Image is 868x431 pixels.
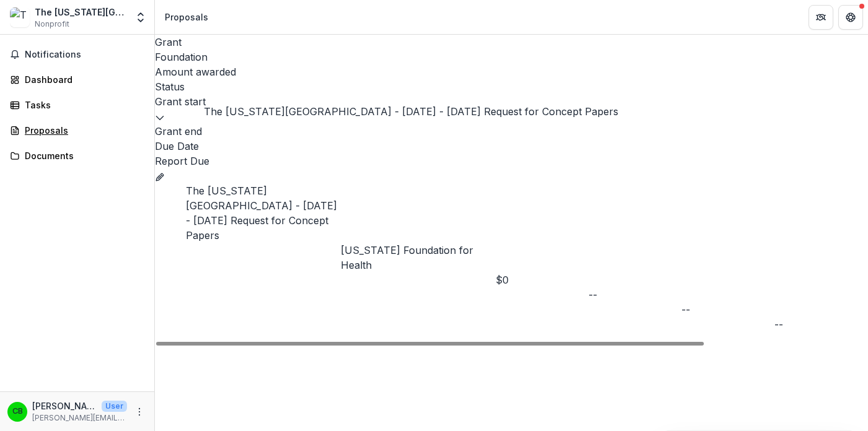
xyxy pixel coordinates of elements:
div: Documents [25,149,139,162]
div: Grant [155,35,868,50]
img: The Washington University [10,7,30,27]
div: Status [155,79,868,94]
div: Amount awarded [155,64,868,79]
div: Report Due [155,154,868,168]
div: $0 [496,272,589,287]
a: Proposals [5,120,149,141]
div: Foundation [155,50,868,64]
div: Grant start [155,94,868,109]
button: More [132,404,147,419]
p: [PERSON_NAME] [32,399,97,412]
a: Documents [5,146,149,166]
div: -- [589,287,682,302]
div: Dashboard [25,73,139,86]
p: [PERSON_NAME][EMAIL_ADDRESS][DOMAIN_NAME] [32,412,127,424]
button: Grant 6954a0ca-3aea-4dde-b90a-5d5561d9cceb [155,168,165,183]
nav: breadcrumb [160,8,213,26]
div: Due Date [155,139,868,154]
div: Proposals [25,124,139,137]
div: Christopher van Bergen [12,407,23,416]
div: Tasks [25,98,139,111]
a: Tasks [5,95,149,115]
p: [US_STATE] Foundation for Health [341,243,496,272]
div: Grant end [155,124,868,139]
button: Open entity switcher [132,5,149,30]
button: Notifications [5,45,149,64]
a: Dashboard [5,69,149,90]
div: Grant start [155,94,868,124]
div: Proposals [165,11,208,24]
a: The [US_STATE][GEOGRAPHIC_DATA] - [DATE] - [DATE] Request for Concept Papers [186,185,337,242]
div: The [US_STATE][GEOGRAPHIC_DATA] [35,6,127,19]
svg: sorted descending [155,113,165,123]
button: Get Help [838,5,863,30]
div: -- [774,317,867,332]
span: Nonprofit [35,19,69,30]
span: Notifications [25,50,144,60]
button: Partners [809,5,833,30]
p: User [102,401,127,412]
div: -- [682,302,774,317]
